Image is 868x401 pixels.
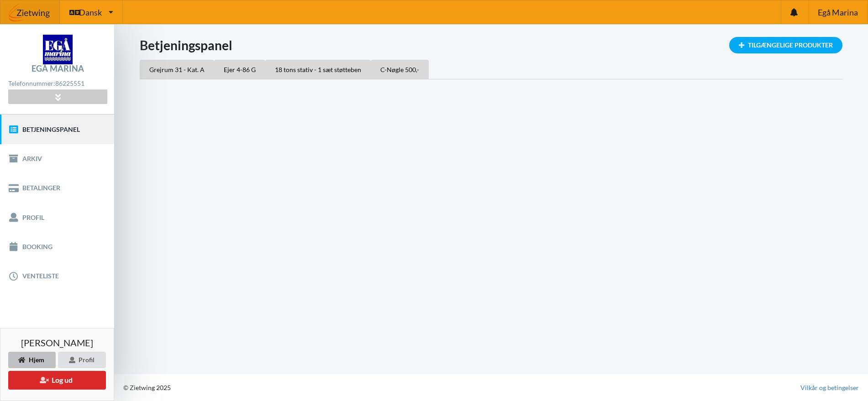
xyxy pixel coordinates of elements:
[32,64,84,73] div: Egå Marina
[818,8,858,16] span: Egå Marina
[140,60,214,79] div: Grejrum 31 - Kat. A
[140,37,842,53] h1: Betjeningspanel
[214,60,265,79] div: Ejer 4-86 G
[55,79,84,87] strong: 86225551
[58,352,106,368] div: Profil
[265,60,371,79] div: 18 tons stativ - 1 sæt støtteben
[800,383,859,392] a: Vilkår og betingelser
[79,8,102,16] span: Dansk
[43,35,73,64] img: logo
[8,352,56,368] div: Hjem
[8,78,107,90] div: Telefonnummer:
[21,338,93,347] span: [PERSON_NAME]
[371,60,429,79] div: C-Nøgle 500,-
[8,371,106,390] button: Log ud
[729,37,842,53] div: Tilgængelige Produkter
